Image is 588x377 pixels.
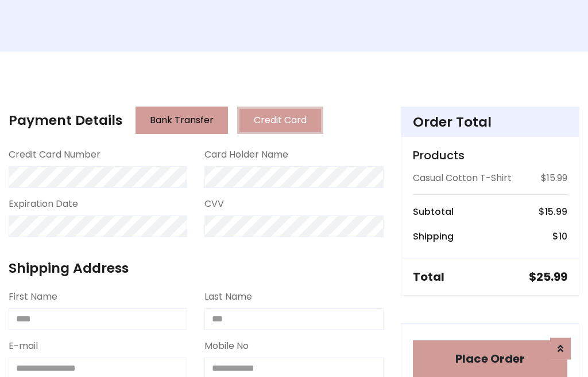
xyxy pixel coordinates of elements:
h5: $ [529,270,567,284]
span: 15.99 [545,205,567,218]
h5: Products [413,148,567,162]
label: Expiration Date [9,197,78,211]
h6: $ [552,231,567,242]
h5: Total [413,270,444,284]
button: Credit Card [237,107,323,134]
label: E-mail [9,339,38,353]
button: Place Order [413,340,567,377]
label: CVV [204,197,224,211]
p: Casual Cotton T-Shirt [413,171,512,185]
h4: Payment Details [9,112,122,128]
h6: Shipping [413,231,454,242]
h6: Subtotal [413,206,454,217]
span: 25.99 [536,269,567,285]
span: 10 [559,230,567,243]
label: First Name [9,290,57,304]
button: Bank Transfer [136,107,228,134]
label: Card Holder Name [204,148,288,162]
h4: Shipping Address [9,260,384,276]
h6: $ [539,206,567,217]
label: Credit Card Number [9,148,100,162]
label: Last Name [204,290,252,304]
h4: Order Total [413,114,567,130]
p: $15.99 [541,171,567,185]
label: Mobile No [204,339,249,353]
